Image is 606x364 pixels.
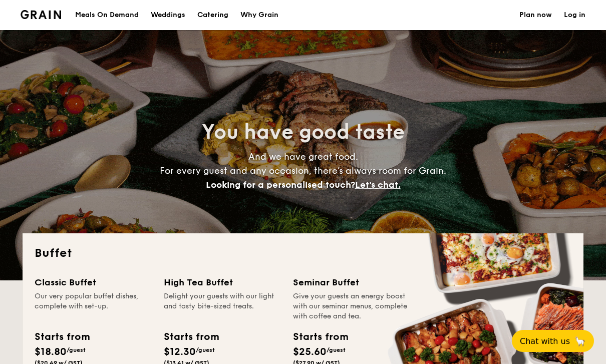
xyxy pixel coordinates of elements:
span: /guest [196,346,215,353]
span: $12.30 [164,346,196,358]
div: Our very popular buffet dishes, complete with set-up. [35,291,152,321]
img: Grain [21,10,61,19]
div: High Tea Buffet [164,275,281,289]
span: $18.80 [35,346,67,358]
span: /guest [67,346,86,353]
span: You have good taste [202,120,405,144]
div: Starts from [293,329,348,344]
div: Starts from [164,329,218,344]
div: Give your guests an energy boost with our seminar menus, complete with coffee and tea. [293,291,410,321]
span: And we have great food. For every guest and any occasion, there’s always room for Grain. [160,151,446,190]
span: 🦙 [574,335,586,347]
span: Let's chat. [355,179,401,190]
div: Classic Buffet [35,275,152,289]
a: Logotype [21,10,61,19]
span: Chat with us [520,336,570,346]
div: Starts from [35,329,89,344]
button: Chat with us🦙 [512,330,594,352]
span: $25.60 [293,346,327,358]
h2: Buffet [35,245,571,261]
div: Seminar Buffet [293,275,410,289]
span: Looking for a personalised touch? [206,179,355,190]
div: Delight your guests with our light and tasty bite-sized treats. [164,291,281,321]
span: /guest [327,346,346,353]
